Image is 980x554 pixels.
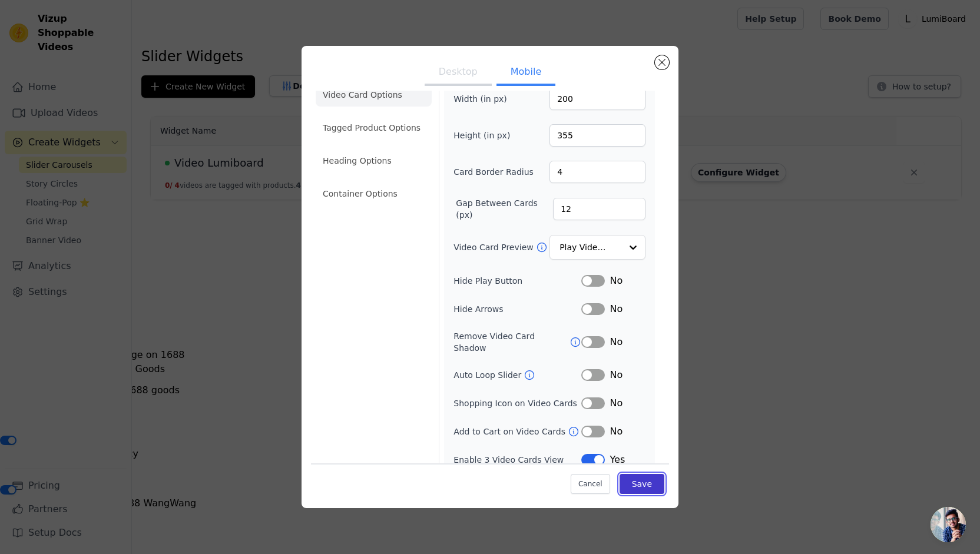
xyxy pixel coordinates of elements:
[316,83,432,107] li: Video Card Options
[425,60,492,86] button: Desktop
[33,19,58,28] div: v 4.0.25
[61,69,91,77] div: Domaine
[316,149,432,172] li: Heading Options
[610,396,623,410] span: No
[610,424,623,439] span: No
[610,302,623,316] span: No
[134,68,143,78] img: tab_keywords_by_traffic_grey.svg
[655,55,669,69] button: Close modal
[453,426,568,437] label: Add to Cart on Video Cards
[453,303,581,315] label: Hide Arrows
[31,31,133,40] div: Domaine: [DOMAIN_NAME]
[453,330,570,354] label: Remove Video Card Shadow
[453,93,518,105] label: Width (in px)
[931,507,966,542] div: Ouvrir le chat
[453,397,577,409] label: Shopping Icon on Video Cards
[19,31,28,40] img: website_grey.svg
[456,197,553,221] label: Gap Between Cards (px)
[453,369,524,381] label: Auto Loop Slider
[316,116,432,140] li: Tagged Product Options
[147,69,180,77] div: Mots-clés
[19,19,28,28] img: logo_orange.svg
[453,275,581,287] label: Hide Play Button
[610,368,623,382] span: No
[610,335,623,349] span: No
[453,454,581,466] label: Enable 3 Video Cards View
[610,274,623,288] span: No
[453,166,534,178] label: Card Border Radius
[610,453,625,467] span: Yes
[316,182,432,205] li: Container Options
[453,130,518,141] label: Height (in px)
[453,241,535,253] label: Video Card Preview
[48,68,57,78] img: tab_domain_overview_orange.svg
[496,60,555,86] button: Mobile
[620,474,664,494] button: Save
[571,474,610,494] button: Cancel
